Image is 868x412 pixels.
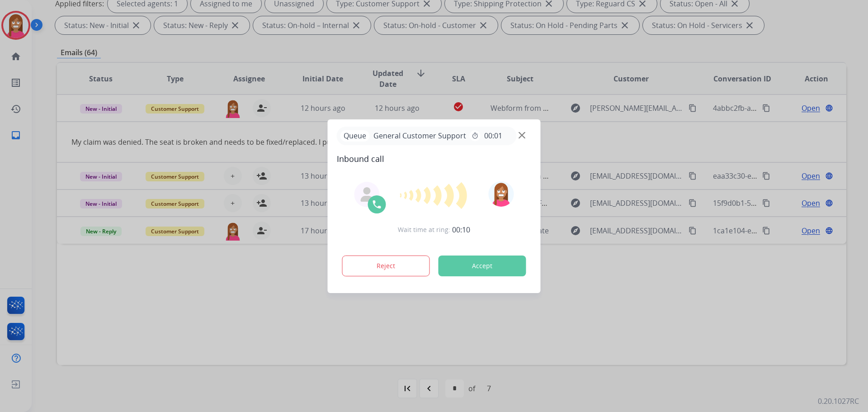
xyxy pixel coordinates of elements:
[519,132,525,138] img: close-button
[452,224,470,235] span: 00:10
[337,152,532,165] span: Inbound call
[342,256,430,276] button: Reject
[818,396,859,407] p: 0.20.1027RC
[370,130,470,141] span: General Customer Support
[488,181,514,207] img: avatar
[484,130,502,141] span: 00:01
[372,199,382,210] img: call-icon
[439,256,526,276] button: Accept
[398,225,450,234] span: Wait time at ring:
[340,130,370,142] p: Queue
[472,132,479,139] mat-icon: timer
[360,187,374,202] img: agent-avatar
